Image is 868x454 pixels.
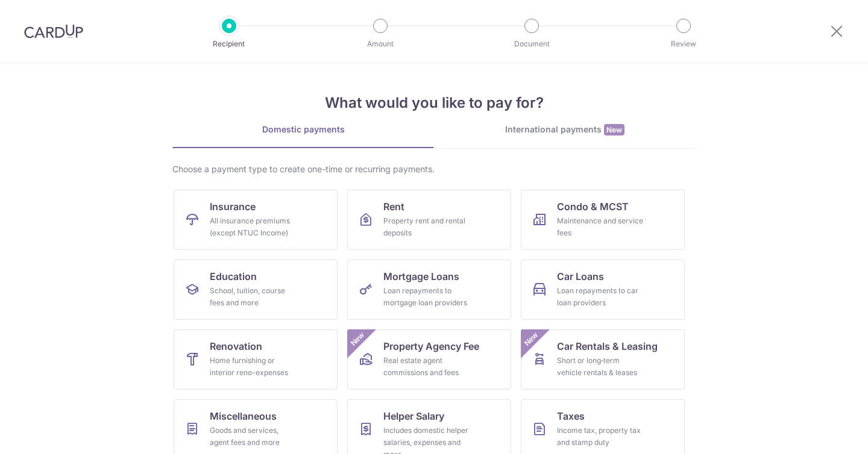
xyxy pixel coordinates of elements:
p: Review [639,38,728,50]
a: Condo & MCSTMaintenance and service fees [521,190,685,250]
div: Choose a payment type to create one-time or recurring payments. [172,163,696,175]
iframe: Opens a widget where you can find more information [790,418,856,448]
span: Miscellaneous [210,409,277,423]
p: Recipient [184,38,274,50]
span: Taxes [557,409,585,423]
div: Maintenance and service fees [557,215,644,239]
div: Property rent and rental deposits [383,215,470,239]
div: Loan repayments to car loan providers [557,285,644,309]
a: RentProperty rent and rental deposits [347,190,511,250]
span: Car Rentals & Leasing [557,339,658,353]
a: Property Agency FeeReal estate agent commissions and feesNew [347,329,511,390]
div: School, tuition, course fees and more [210,285,297,309]
span: New [604,124,624,135]
img: CardUp [24,24,83,39]
div: Short or long‑term vehicle rentals & leases [557,355,644,379]
div: Home furnishing or interior reno-expenses [210,355,297,379]
span: Mortgage Loans [383,269,459,284]
span: Helper Salary [383,409,444,423]
span: Renovation [210,339,262,353]
a: InsuranceAll insurance premiums (except NTUC Income) [174,190,338,250]
div: Domestic payments [172,123,434,135]
h4: What would you like to pay for? [172,92,696,114]
span: New [521,329,541,349]
a: RenovationHome furnishing or interior reno-expenses [174,329,338,390]
span: Rent [383,199,404,214]
div: Real estate agent commissions and fees [383,355,470,379]
span: Insurance [210,199,256,214]
div: International payments [434,123,696,136]
a: Car LoansLoan repayments to car loan providers [521,260,685,320]
span: Car Loans [557,269,604,284]
span: Condo & MCST [557,199,629,214]
a: Mortgage LoansLoan repayments to mortgage loan providers [347,260,511,320]
a: Car Rentals & LeasingShort or long‑term vehicle rentals & leasesNew [521,329,685,390]
div: All insurance premiums (except NTUC Income) [210,215,297,239]
p: Document [487,38,576,50]
span: Education [210,269,257,284]
div: Loan repayments to mortgage loan providers [383,285,470,309]
div: Income tax, property tax and stamp duty [557,424,644,449]
a: EducationSchool, tuition, course fees and more [174,260,338,320]
span: New [348,329,368,349]
span: Property Agency Fee [383,339,479,353]
p: Amount [336,38,425,50]
div: Goods and services, agent fees and more [210,424,297,449]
